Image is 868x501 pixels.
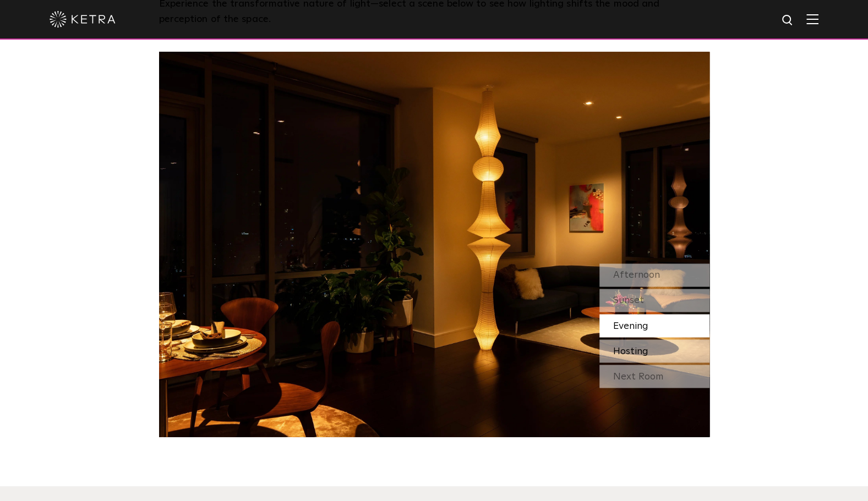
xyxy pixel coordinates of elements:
div: Next Room [599,365,709,388]
span: Evening [613,321,648,331]
img: Hamburger%20Nav.svg [806,14,818,24]
span: Sunset [613,295,644,305]
img: search icon [781,14,795,27]
span: Afternoon [613,270,660,280]
img: SS_HBD_LivingRoom_Desktop_03 [159,52,709,437]
img: ketra-logo-2019-white [50,11,116,27]
span: Hosting [613,346,648,356]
